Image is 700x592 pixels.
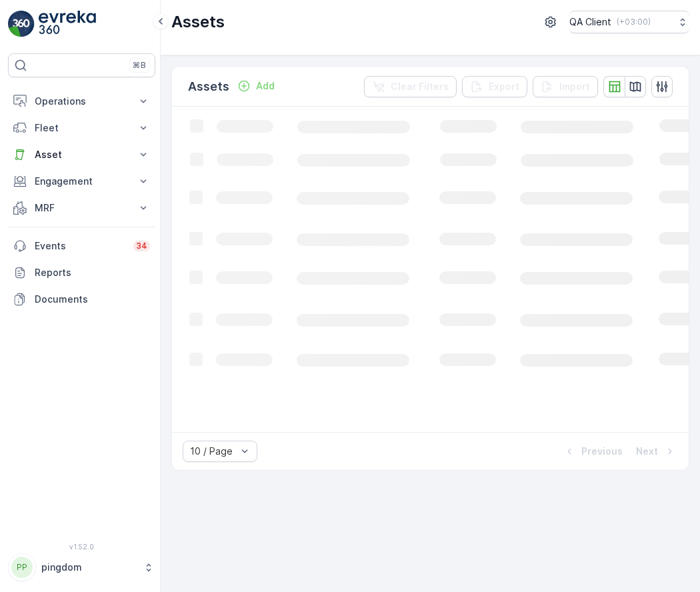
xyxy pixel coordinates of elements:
button: Add [232,78,280,94]
p: 34 [136,241,147,251]
img: logo_light-DOdMpM7g.png [39,11,96,37]
p: Reports [35,266,150,279]
button: MRF [8,195,155,221]
a: Documents [8,286,155,313]
button: QA Client(+03:00) [569,11,689,33]
p: ⌘B [133,60,146,71]
p: Clear Filters [391,80,449,93]
p: Assets [171,11,225,33]
div: PP [11,557,33,578]
p: ( +03:00 ) [617,17,651,27]
button: Import [533,76,598,97]
p: Documents [35,293,150,306]
p: Previous [581,445,623,458]
button: Engagement [8,168,155,195]
button: Export [462,76,527,97]
button: Next [635,443,678,459]
p: Events [35,239,125,253]
p: Asset [35,148,129,161]
button: Asset [8,141,155,168]
p: Import [559,80,590,93]
p: Operations [35,95,129,108]
a: Events34 [8,233,155,259]
button: Clear Filters [364,76,457,97]
span: v 1.52.0 [8,543,155,551]
p: Export [489,80,519,93]
img: logo [8,11,35,37]
button: PPpingdom [8,553,155,581]
p: pingdom [41,561,137,574]
p: Next [636,445,658,458]
p: Fleet [35,121,129,135]
p: MRF [35,201,129,215]
button: Previous [561,443,624,459]
p: Assets [188,77,229,96]
p: QA Client [569,15,611,29]
button: Operations [8,88,155,115]
button: Fleet [8,115,155,141]
a: Reports [8,259,155,286]
p: Engagement [35,175,129,188]
p: Add [256,79,275,93]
